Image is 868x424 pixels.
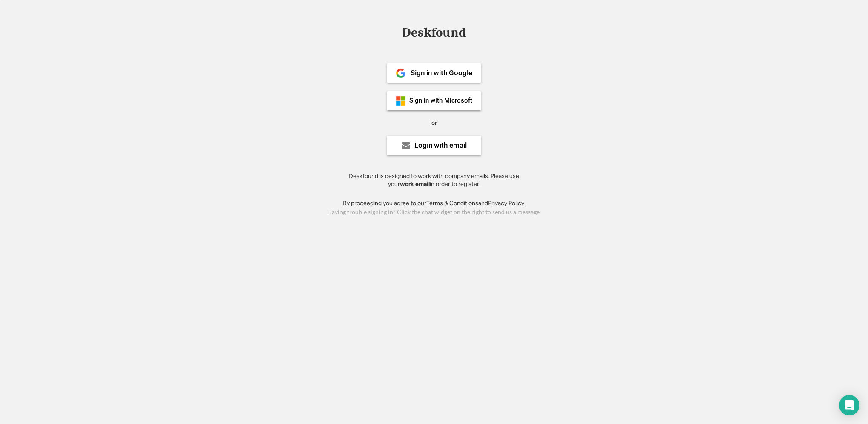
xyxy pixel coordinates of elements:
[411,69,472,77] div: Sign in with Google
[409,97,472,104] div: Sign in with Microsoft
[400,180,430,188] strong: work email
[338,172,530,189] div: Deskfound is designed to work with company emails. Please use your in order to register.
[426,200,478,207] a: Terms & Conditions
[488,200,525,207] a: Privacy Policy.
[414,142,467,149] div: Login with email
[396,96,406,106] img: ms-symbollockup_mssymbol_19.png
[396,68,406,78] img: 1024px-Google__G__Logo.svg.png
[343,199,525,208] div: By proceeding you agree to our and
[839,395,859,415] div: Open Intercom Messenger
[398,26,470,39] div: Deskfound
[431,119,437,127] div: or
